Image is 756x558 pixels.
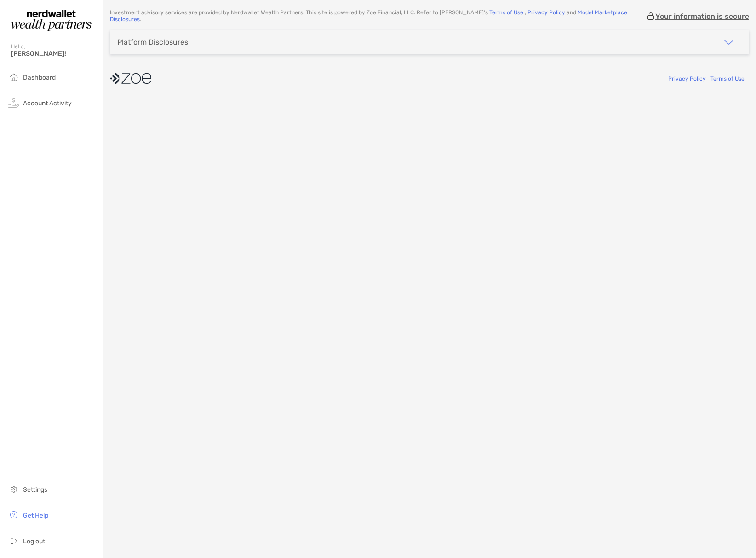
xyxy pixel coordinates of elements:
[8,71,19,82] img: household icon
[23,512,48,519] span: Get Help
[23,99,72,107] span: Account Activity
[8,509,19,520] img: get-help icon
[110,9,646,23] p: Investment advisory services are provided by Nerdwallet Wealth Partners . This site is powered by...
[8,483,19,495] img: settings icon
[8,97,19,108] img: activity icon
[710,75,745,82] a: Terms of Use
[723,37,734,48] img: icon arrow
[117,38,188,46] div: Platform Disclosures
[527,9,565,16] a: Privacy Policy
[23,486,47,494] span: Settings
[11,50,97,58] span: [PERSON_NAME]!
[110,9,627,23] a: Model Marketplace Disclosures
[668,75,706,82] a: Privacy Policy
[489,9,523,16] a: Terms of Use
[23,537,45,545] span: Log out
[655,12,749,21] p: Your information is secure
[23,74,56,81] span: Dashboard
[8,535,19,546] img: logout icon
[110,68,151,89] img: company logo
[11,4,92,37] img: Zoe Logo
